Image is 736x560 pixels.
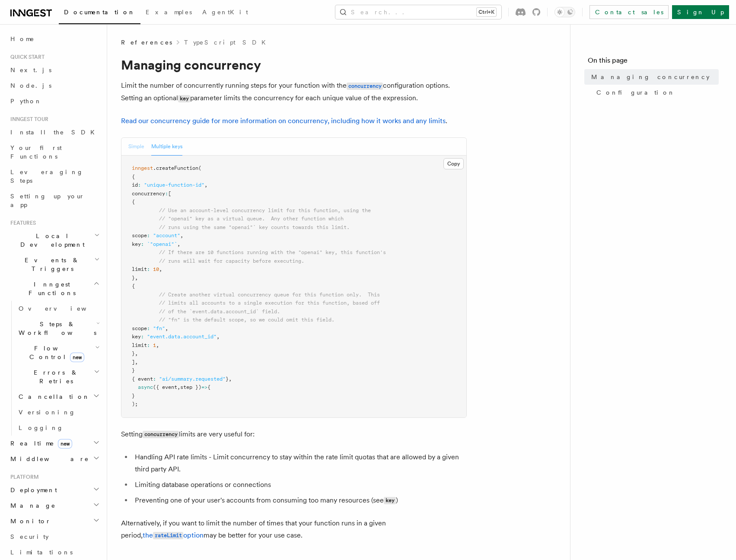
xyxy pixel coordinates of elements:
[159,300,380,306] span: // limits all accounts to a single execution for this function, based off
[59,3,140,24] a: Documentation
[153,325,165,331] span: "fn"
[15,389,102,404] button: Cancellation
[7,486,57,494] span: Deployment
[165,191,168,197] span: :
[177,241,180,247] span: ,
[593,85,719,100] a: Configuration
[7,277,102,301] button: Inngest Functions
[153,165,198,171] span: .createFunction
[153,232,180,239] span: "account"
[207,384,210,390] span: {
[15,340,102,365] button: Flow Controlnew
[7,513,102,529] button: Monitor
[184,38,271,47] a: TypeScript SDK
[335,5,501,19] button: Search...Ctrl+K
[7,544,102,560] a: Limitations
[7,252,102,277] button: Events & Triggers
[7,228,102,252] button: Local Development
[7,188,102,213] a: Setting up your app
[10,144,62,160] span: Your first Functions
[7,232,94,249] span: Local Development
[132,401,138,407] span: );
[10,98,42,105] span: Python
[132,275,135,281] span: }
[132,376,153,382] span: { event
[202,9,248,16] span: AgentKit
[141,241,144,247] span: :
[132,359,135,365] span: ]
[15,420,102,436] a: Logging
[7,124,102,140] a: Install the SDK
[132,479,467,491] li: Limiting database operations or connections
[147,241,177,247] span: `"openai"`
[180,232,183,239] span: ,
[132,494,467,507] li: Preventing one of your user's accounts from consuming too many resources (see )
[7,498,102,513] button: Manage
[10,67,51,73] span: Next.js
[132,393,135,399] span: }
[70,353,84,362] span: new
[7,474,39,480] span: Platform
[19,409,76,416] span: Versioning
[347,83,383,90] code: concurrency
[143,431,179,438] code: concurrency
[15,316,102,340] button: Steps & Workflows
[153,376,156,382] span: :
[7,529,102,544] a: Security
[7,517,51,525] span: Monitor
[7,451,102,467] button: Middleware
[180,384,201,390] span: step })
[201,384,207,390] span: =>
[10,193,85,208] span: Setting up your app
[7,62,102,78] a: Next.js
[135,350,138,356] span: ,
[58,439,72,449] span: new
[10,35,35,43] span: Home
[177,384,180,390] span: ,
[15,368,94,385] span: Errors & Retries
[121,38,172,47] span: References
[135,275,138,281] span: ,
[15,301,102,316] a: Overview
[151,138,182,156] button: Multiple keys
[159,216,344,222] span: // "openai" key as a virtual queue. Any other function which
[121,517,467,542] p: Alternatively, if you want to limit the number of times that your function runs in a given period...
[7,78,102,93] a: Node.js
[217,334,220,340] span: ,
[147,266,150,272] span: :
[121,117,446,125] a: Read our concurrency guide for more information on concurrency, including how it works and any li...
[168,191,171,197] span: [
[132,165,153,171] span: inngest
[19,305,108,312] span: Overview
[7,116,48,123] span: Inngest tour
[7,455,89,463] span: Middleware
[132,367,135,373] span: }
[156,342,159,348] span: ,
[159,207,371,213] span: // Use an account-level concurrency limit for this function, using the
[159,376,226,382] span: "ai/summary.requested"
[7,140,102,164] a: Your first Functions
[132,350,135,356] span: }
[10,549,73,556] span: Limitations
[147,232,150,239] span: :
[138,384,153,390] span: async
[7,164,102,188] a: Leveraging Steps
[347,81,383,89] a: concurrency
[135,359,138,365] span: ,
[132,342,147,348] span: limit
[159,266,162,272] span: ,
[197,3,253,23] a: AgentKit
[159,317,335,323] span: // "fn" is the default scope, so we could omit this field.
[121,80,467,105] p: Limit the number of concurrently running steps for your function with the configuration options. ...
[7,280,93,297] span: Inngest Functions
[153,532,183,539] code: rateLimit
[143,531,204,539] a: therateLimitoption
[554,7,575,17] button: Toggle dark mode
[7,256,94,273] span: Events & Triggers
[7,31,102,47] a: Home
[384,497,396,504] code: key
[7,54,45,60] span: Quick start
[10,533,49,540] span: Security
[140,3,197,23] a: Examples
[147,342,150,348] span: :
